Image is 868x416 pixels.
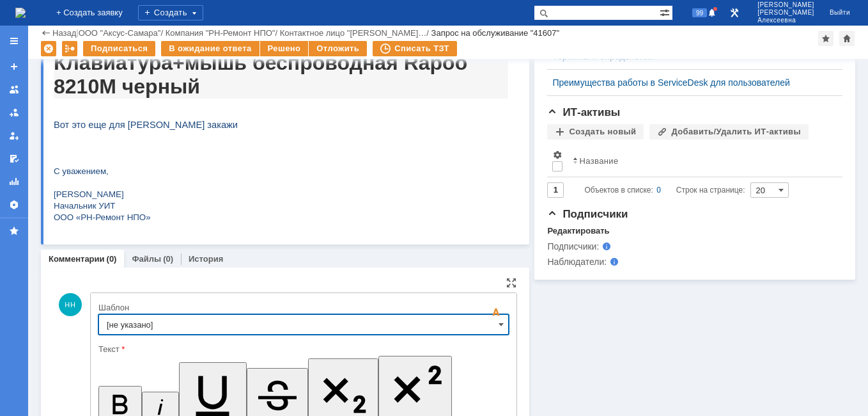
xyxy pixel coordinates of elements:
[488,305,504,320] span: Скрыть панель инструментов
[4,172,24,192] a: Отчеты
[727,5,742,20] a: Перейти в интерфейс администратора
[189,254,223,264] a: История
[757,9,814,17] span: [PERSON_NAME]
[568,145,832,177] th: Название
[15,8,26,18] a: Перейти на домашнюю страницу
[163,254,173,264] div: (0)
[579,156,618,166] div: Название
[584,186,653,195] span: Объектов в списке:
[547,106,620,118] span: ИТ-активы
[547,257,676,267] div: Наблюдатели:
[79,28,166,38] div: /
[757,1,814,9] span: [PERSON_NAME]
[547,226,609,236] div: Редактировать
[4,125,24,146] a: Мои заявки
[818,31,833,46] div: Добавить в избранное
[49,254,105,264] a: Комментарии
[41,41,56,56] div: Удалить
[4,56,24,77] a: Создать заявку
[98,345,506,353] div: Текст
[431,28,560,38] div: Запрос на обслуживание "41607"
[660,6,672,18] span: Расширенный поиск
[76,28,78,37] div: |
[280,28,427,38] a: Контактное лицо "[PERSON_NAME]…
[62,41,77,56] div: Работа с массовостью
[161,140,228,150] span: Управления ИТ
[59,293,82,316] span: НН
[166,28,280,38] div: /
[15,8,26,18] img: logo
[547,241,676,252] div: Подписчики:
[52,28,76,38] a: Назад
[692,8,707,17] span: 99
[552,150,562,160] span: Настройки
[15,47,31,57] span: ·
[506,278,516,288] div: На всю страницу
[31,47,319,57] span: Комплект Клавиатура+мышь беспроводные Rapoo 8210M черные
[584,182,745,198] i: Строк на странице:
[4,102,24,123] a: Заявки в моей ответственности
[138,5,203,20] div: Создать
[280,28,431,38] div: /
[4,195,24,215] a: Настройки
[132,254,161,264] a: Файлы
[839,31,855,46] div: Сделать домашней страницей
[107,254,117,264] div: (0)
[656,182,661,198] div: 0
[98,303,506,312] div: Шаблон
[4,79,24,100] a: Заявки на командах
[4,148,24,169] a: Мои согласования
[79,28,161,38] a: ООО "Аксус-Самара"
[547,208,628,220] span: Подписчики
[757,17,814,24] span: Алексеевна
[166,28,275,38] a: Компания "РН-Ремонт НПО"
[552,77,827,88] a: Преимущества работы в ServiceDesk для пользователей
